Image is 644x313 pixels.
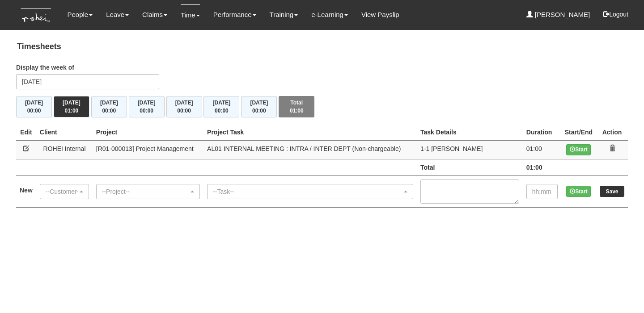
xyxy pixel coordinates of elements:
[65,108,79,114] span: 01:00
[523,140,561,159] td: 01:00
[16,63,74,72] label: Display the week of
[27,108,41,114] span: 00:00
[526,4,590,25] a: [PERSON_NAME]
[40,184,89,199] button: --Customer--
[311,4,348,25] a: e-Learning
[420,164,435,171] b: Total
[566,186,591,197] button: Start
[93,140,203,159] td: [R01-000013] Project Management
[361,4,399,25] a: View Payslip
[20,186,33,195] label: New
[213,4,256,25] a: Performance
[207,184,413,199] button: --Task--
[91,96,127,117] button: [DATE]00:00
[102,108,116,114] span: 00:00
[606,277,635,304] iframe: chat widget
[54,96,89,117] button: [DATE]01:00
[181,4,200,25] a: Time
[290,108,304,114] span: 01:00
[93,124,203,141] th: Project
[270,4,298,25] a: Training
[140,108,153,114] span: 00:00
[203,96,239,117] button: [DATE]00:00
[215,108,229,114] span: 00:00
[177,108,191,114] span: 00:00
[16,124,36,141] th: Edit
[16,38,628,56] h4: Timesheets
[96,184,200,199] button: --Project--
[417,124,523,141] th: Task Details
[16,96,52,117] button: [DATE]00:00
[46,187,78,196] div: --Customer--
[129,96,165,117] button: [DATE]00:00
[597,4,635,25] button: Logout
[142,4,167,25] a: Claims
[203,140,417,159] td: AL01 INTERNAL MEETING : INTRA / INTER DEPT (Non-chargeable)
[526,184,558,199] input: hh:mm
[106,4,129,25] a: Leave
[566,144,591,155] button: Start
[36,140,93,159] td: _ROHEI Internal
[523,159,561,175] td: 01:00
[241,96,277,117] button: [DATE]00:00
[279,96,314,117] button: Total01:00
[417,140,523,159] td: 1-1 [PERSON_NAME]
[102,187,189,196] div: --Project--
[252,108,266,114] span: 00:00
[16,96,628,117] div: Timesheet Week Summary
[67,4,93,25] a: People
[561,124,596,141] th: Start/End
[600,186,624,197] input: Save
[213,187,402,196] div: --Task--
[523,124,561,141] th: Duration
[203,124,417,141] th: Project Task
[36,124,93,141] th: Client
[596,124,628,141] th: Action
[166,96,202,117] button: [DATE]00:00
